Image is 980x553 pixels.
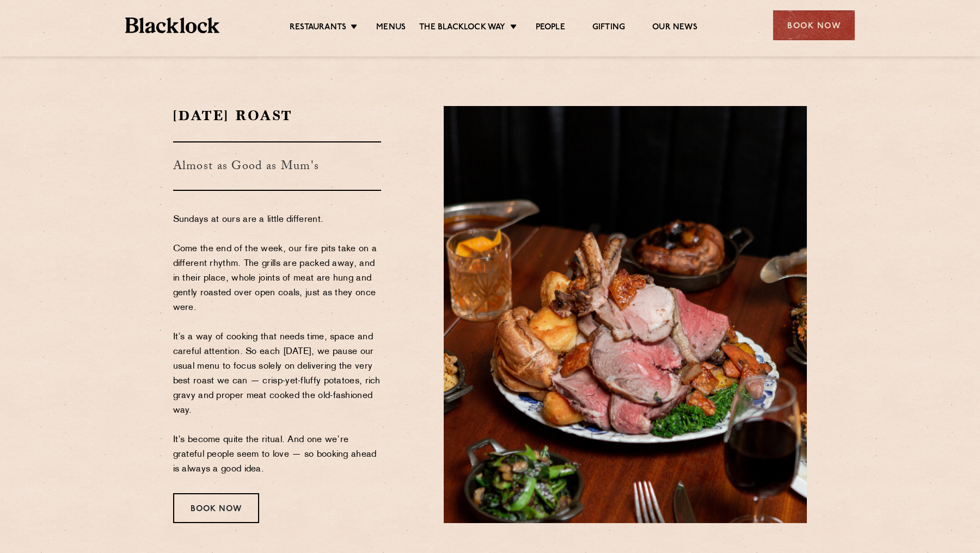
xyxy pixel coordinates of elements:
h3: Almost as Good as Mum's [173,141,382,191]
a: Our News [652,22,697,34]
div: Book Now [773,10,855,40]
a: The Blacklock Way [419,22,505,34]
a: Restaurants [290,22,346,34]
a: Gifting [592,22,625,34]
img: Blacklock-1893-scaled.jpg [444,106,807,523]
img: BL_Textured_Logo-footer-cropped.svg [125,17,219,33]
div: Book Now [173,493,259,523]
p: Sundays at ours are a little different. Come the end of the week, our fire pits take on a differe... [173,213,382,477]
a: People [536,22,565,34]
a: Menus [376,22,406,34]
h2: [DATE] Roast [173,106,382,125]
